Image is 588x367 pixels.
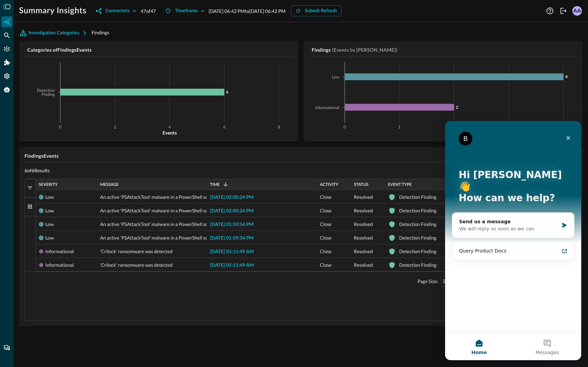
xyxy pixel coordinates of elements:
[100,190,298,204] span: An active 'PSAttackTool' malware in a PowerShell script was prevented from executing via AMSI
[399,258,437,272] div: Detection Finding
[305,7,337,15] div: Submit Refresh
[27,47,293,53] h5: Categories of Findings Events
[320,190,331,204] span: Close
[399,204,437,217] div: Detection Finding
[209,7,285,15] p: [DATE] 06:42 PM to [DATE] 06:42 PM
[100,182,119,187] span: Message
[226,89,228,94] tspan: 6
[332,47,397,53] h5: (Events by [PERSON_NAME])
[456,105,458,110] tspan: 2
[39,182,58,187] span: Severity
[100,204,298,217] span: An active 'PSAttackTool' malware in a PowerShell script was prevented from executing via AMSI
[441,276,468,287] div: Page Size
[19,28,92,38] button: Investigation Categories
[1,343,12,353] div: Chat
[100,217,298,231] span: An active 'PSAttackTool' malware in a PowerShell script was prevented from executing via AMSI
[312,47,331,53] h5: Findings
[92,30,109,35] span: Findings
[210,209,254,213] span: [DATE] 02:00:24 PM
[320,245,331,258] span: Close
[565,74,568,79] tspan: 4
[445,121,581,360] iframe: Intercom live chat
[175,7,198,15] div: Timeframe
[210,236,254,241] span: [DATE] 01:59:34 PM
[24,168,50,174] p: 6 of 6 Results
[315,106,339,110] tspan: Informational
[100,245,173,258] span: 'Crilock' ransomware was detected
[141,7,156,15] p: 47 of 47
[42,93,55,97] tspan: Finding
[354,182,369,187] span: Status
[45,231,54,245] div: Low
[354,217,373,231] span: Resolved
[320,182,338,187] span: Activity
[2,57,13,68] div: Addons
[278,125,280,129] tspan: 8
[418,278,438,284] div: Page Size:
[572,6,582,16] div: AA
[45,190,54,204] div: Low
[320,217,331,231] span: Close
[210,249,254,254] span: [DATE] 05:11:49 AM
[1,16,12,27] div: Summary Insights
[1,84,12,95] div: Query Agent
[320,258,331,272] span: Close
[161,5,209,16] button: Timeframe
[59,125,62,129] tspan: 0
[1,71,12,82] div: Settings
[399,231,437,245] div: Detection Finding
[37,89,55,93] tspan: Detection
[354,258,373,272] span: Resolved
[354,245,373,258] span: Resolved
[388,182,412,187] span: Event Type
[24,153,577,159] h5: Findings Events
[291,5,341,16] button: Submit Refresh
[1,30,12,41] div: Federated Search
[210,182,220,187] span: Time
[558,5,569,16] button: Logout
[354,204,373,217] span: Resolved
[399,190,437,204] div: Detection Finding
[105,7,130,15] div: Connectors
[100,258,173,272] span: 'Crilock' ransomware was detected
[399,245,437,258] div: Detection Finding
[1,43,12,54] div: Connectors
[45,258,74,272] div: Informational
[19,5,86,16] h1: Summary Insights
[354,190,373,204] span: Resolved
[399,217,437,231] div: Detection Finding
[354,231,373,245] span: Resolved
[398,125,401,129] tspan: 1
[100,231,298,245] span: An active 'PSAttackTool' malware in a PowerShell script was prevented from executing via AMSI
[443,278,459,284] div: 25
[544,5,555,16] button: Help
[114,125,116,129] tspan: 2
[45,204,54,217] div: Low
[210,263,254,268] span: [DATE] 05:11:49 AM
[210,222,254,227] span: [DATE] 01:59:34 PM
[168,125,171,129] tspan: 4
[320,204,331,217] span: Close
[45,245,74,258] div: Informational
[320,231,331,245] span: Close
[162,130,177,136] tspan: Events
[92,5,141,16] button: Connectors
[210,195,254,200] span: [DATE] 02:00:24 PM
[344,125,346,129] tspan: 0
[223,125,226,129] tspan: 6
[45,217,54,231] div: Low
[332,75,340,80] tspan: Low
